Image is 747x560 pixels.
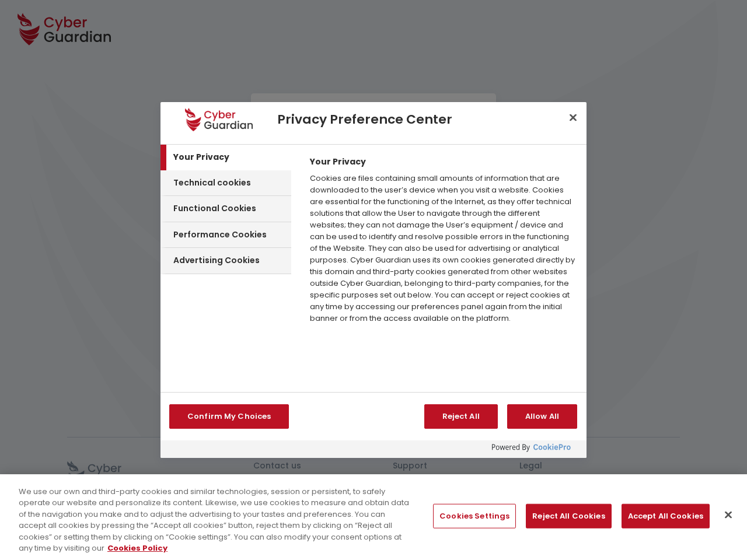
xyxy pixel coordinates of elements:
button: Reject All Cookies [526,504,611,528]
img: Powered by OneTrust Opens in a new Tab [492,443,571,453]
div: Cookie Categories [160,145,291,391]
h2: Privacy Preference Center [277,112,563,127]
img: Company Logo [185,108,252,131]
a: More information about your privacy, opens in a new tab [107,542,167,554]
h4: Your Privacy [304,156,372,167]
a: Powered by OneTrust Opens in a new Tab [492,443,581,458]
h3: Performance Cookies [173,229,267,241]
button: Cookies Settings, Opens the preference center dialog [433,504,516,528]
div: Company Logo [166,108,271,131]
button: Close [715,502,741,528]
div: We use our own and third-party cookies and similar technologies, session or persistent, to safely... [19,486,411,554]
h3: Functional Cookies [173,203,256,215]
button: Confirm My Choices [169,404,289,429]
h3: Your Privacy [173,152,229,163]
button: Accept All Cookies [622,504,710,528]
button: Reject All [424,404,498,429]
h3: Technical cookies [173,177,251,189]
div: Privacy Preference Center [160,102,587,458]
p: Cookies are files containing small amounts of information that are downloaded to the user’s devic... [304,173,582,324]
div: Preference center [160,102,587,458]
button: Close preference center [560,104,586,130]
button: Allow All [507,404,577,429]
h3: Advertising Cookies [173,255,260,267]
